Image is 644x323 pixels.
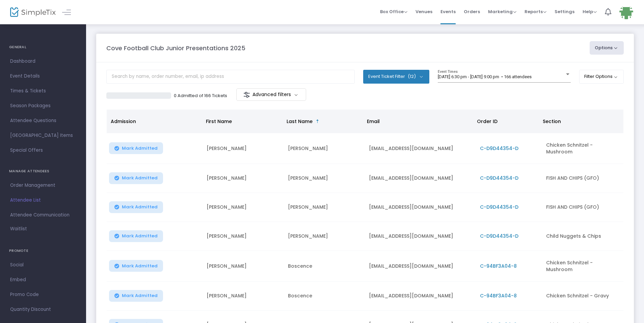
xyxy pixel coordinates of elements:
td: Chicken Schnitzel - Gravy [542,282,623,311]
button: Mark Admitted [109,230,163,242]
span: Event Details [10,72,76,81]
span: Orders [464,3,480,20]
button: Event Ticket Filter(12) [363,70,429,83]
span: C-94BF3A04-8 [480,263,517,269]
span: Mark Admitted [122,146,158,151]
span: Dashboard [10,57,76,66]
span: Attendee List [10,196,76,205]
span: Mark Admitted [122,293,158,298]
span: Mark Admitted [122,263,158,269]
span: Mark Admitted [122,233,158,239]
span: Season Packages [10,101,76,110]
span: Quantity Discount [10,305,76,314]
span: Mark Admitted [122,204,158,210]
td: [PERSON_NAME] [203,222,284,251]
input: Search by name, order number, email, ip address [106,70,355,84]
button: Mark Admitted [109,260,163,272]
span: Attendee Questions [10,116,76,125]
span: Settings [555,3,574,20]
span: Order ID [477,118,498,125]
span: Venues [415,3,432,20]
span: Last Name [287,118,313,125]
span: C-D9D44354-D [480,145,518,152]
span: Box Office [380,8,407,15]
span: Attendee Communication [10,211,76,219]
td: [EMAIL_ADDRESS][DOMAIN_NAME] [365,282,476,311]
h4: GENERAL [9,40,77,54]
m-panel-title: Cove Football Club Junior Presentations 2025 [106,43,245,53]
td: [PERSON_NAME] [284,193,365,222]
td: [PERSON_NAME] [284,133,365,164]
m-button: Advanced filters [236,88,306,101]
span: (12) [408,74,416,79]
span: Admission [111,118,136,125]
span: Reports [525,8,546,15]
span: Order Management [10,181,76,190]
span: C-94BF3A04-8 [480,292,517,299]
td: [EMAIL_ADDRESS][DOMAIN_NAME] [365,133,476,164]
span: Waitlist [10,226,27,232]
td: [PERSON_NAME] [203,164,284,193]
h4: MANAGE ATTENDEES [9,165,77,178]
span: [GEOGRAPHIC_DATA] Items [10,131,76,140]
span: Section [543,118,561,125]
td: [PERSON_NAME] [203,193,284,222]
button: Mark Admitted [109,172,163,184]
span: [DATE] 6:30 pm - [DATE] 9:00 pm • 166 attendees [438,74,532,79]
td: [PERSON_NAME] [203,251,284,282]
span: Email [367,118,380,125]
td: [PERSON_NAME] [284,164,365,193]
span: Help [583,8,597,15]
td: [PERSON_NAME] [203,133,284,164]
td: [EMAIL_ADDRESS][DOMAIN_NAME] [365,222,476,251]
td: Boscence [284,251,365,282]
button: Mark Admitted [109,142,163,154]
img: filter [243,91,250,98]
span: C-D9D44354-D [480,233,518,239]
span: C-D9D44354-D [480,175,518,181]
button: Filter Options [579,70,624,83]
span: Social [10,261,76,269]
span: Embed [10,275,76,284]
td: FISH AND CHIPS (GFO) [542,164,623,193]
td: Chicken Schnitzel - Mushroom [542,133,623,164]
p: 0 Admitted of 166 Tickets [174,92,227,99]
button: Mark Admitted [109,290,163,302]
td: [PERSON_NAME] [203,282,284,311]
span: Special Offers [10,146,76,155]
button: Mark Admitted [109,201,163,213]
h4: PROMOTE [9,244,77,258]
span: First Name [206,118,232,125]
td: [PERSON_NAME] [284,222,365,251]
td: FISH AND CHIPS (GFO) [542,193,623,222]
td: [EMAIL_ADDRESS][DOMAIN_NAME] [365,193,476,222]
span: Promo Code [10,290,76,299]
td: [EMAIL_ADDRESS][DOMAIN_NAME] [365,251,476,282]
td: Chicken Schnitzel - Mushroom [542,251,623,282]
span: Times & Tickets [10,87,76,95]
span: Events [440,3,456,20]
td: Boscence [284,282,365,311]
button: Options [590,41,624,55]
span: C-D9D44354-D [480,204,518,210]
td: [EMAIL_ADDRESS][DOMAIN_NAME] [365,164,476,193]
span: Marketing [488,8,516,15]
span: Mark Admitted [122,175,158,181]
span: Sortable [315,119,320,124]
td: Child Nuggets & Chips [542,222,623,251]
